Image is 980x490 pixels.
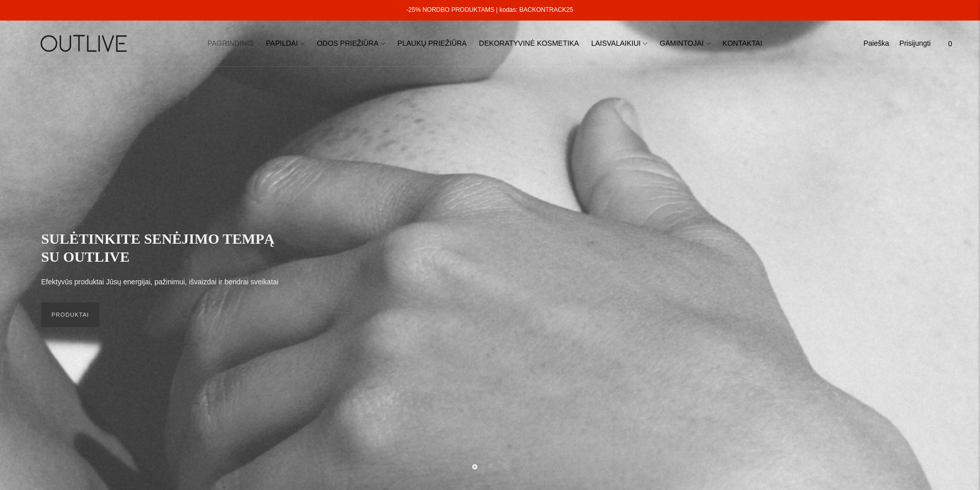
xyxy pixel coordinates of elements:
a: Prisijungti [899,32,931,55]
p: Efektyvūs produktai Jūsų energijai, pažinimui, išvaizdai ir bendrai sveikatai [41,276,278,288]
button: Move carousel to slide 3 [503,463,508,468]
a: DEKORATYVINĖ KOSMETIKA [479,32,579,55]
img: OUTLIVE [21,26,149,61]
a: PAPILDAI [266,32,305,55]
h2: SULĖTINKITE SENĖJIMO TEMPĄ SU OUTLIVE [41,230,288,266]
a: KONTAKTAI [723,32,762,55]
a: Paieška [863,32,889,55]
button: Move carousel to slide 1 [472,464,477,469]
a: -25% NORDBO PRODUKTAMS | kodas: BACKONTRACK25 [406,6,573,13]
span: 0 [943,37,957,51]
button: Move carousel to slide 2 [488,463,493,468]
a: PAGRINDINIS [207,32,254,55]
a: LAISVALAIKIUI [591,32,647,55]
a: GAMINTOJAI [660,32,710,55]
a: 0 [941,32,959,55]
a: ODOS PRIEŽIŪRA [317,32,385,55]
a: PLAUKŲ PRIEŽIŪRA [398,32,467,55]
a: PRODUKTAI [41,302,99,327]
